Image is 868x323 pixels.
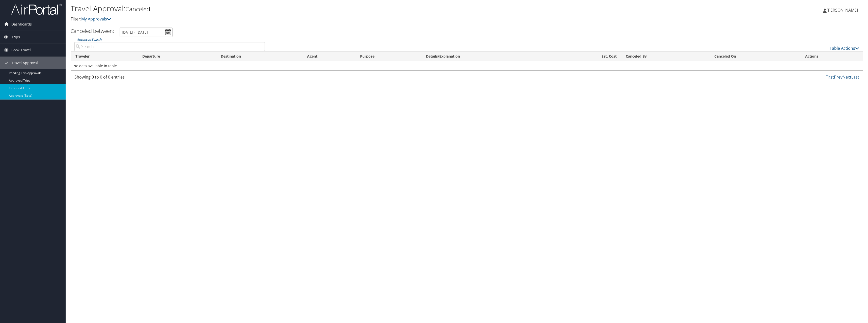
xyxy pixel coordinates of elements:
[77,37,101,42] a: Advanced Search
[851,74,859,80] a: Last
[71,16,599,22] p: Filter:
[81,16,111,22] a: My Approvals
[71,28,114,34] h3: Canceled between:
[830,45,859,51] a: Table Actions
[11,57,38,69] span: Travel Approval
[11,3,62,15] img: airportal-logo.png
[138,52,216,61] th: Departure: activate to sort column ascending
[120,28,173,37] input: [DATE] - [DATE]
[71,61,863,70] td: No data available in table
[554,52,621,61] th: Est. Cost: activate to sort column ascending
[125,5,150,13] small: Canceled
[74,42,265,51] input: Advanced Search
[71,52,138,61] th: Traveler: activate to sort column ascending
[826,74,834,80] a: First
[74,74,265,83] div: Showing 0 to 0 of 0 entries
[71,3,599,14] h1: Travel Approval:
[834,74,843,80] a: Prev
[801,52,863,61] th: Actions
[216,52,303,61] th: Destination: activate to sort column ascending
[356,52,421,61] th: Purpose
[823,3,863,18] a: [PERSON_NAME]
[843,74,851,80] a: Next
[303,52,356,61] th: Agent
[11,44,31,56] span: Book Travel
[827,7,858,13] span: [PERSON_NAME]
[421,52,554,61] th: Details/Explanation
[710,52,801,61] th: Canceled On: activate to sort column ascending
[11,31,20,43] span: Trips
[11,18,32,31] span: Dashboards
[621,52,710,61] th: Canceled By: activate to sort column ascending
